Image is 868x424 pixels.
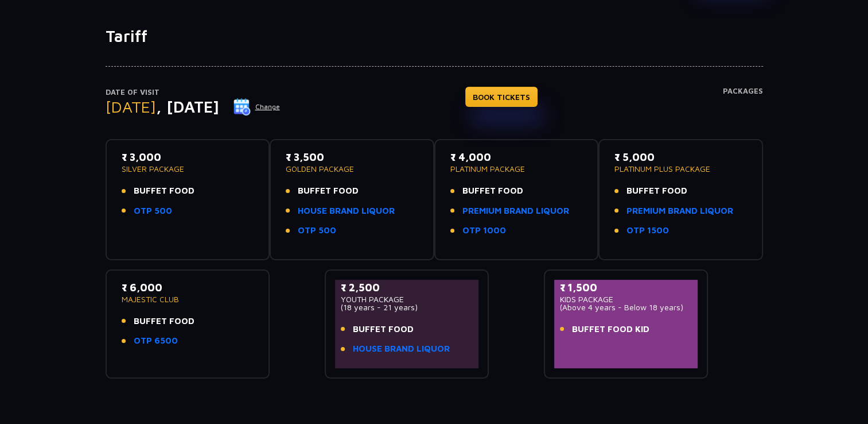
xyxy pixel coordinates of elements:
button: Change [233,98,281,116]
h4: Packages [723,87,763,128]
p: ₹ 6,000 [122,280,254,295]
a: OTP 1000 [462,224,506,237]
p: ₹ 5,000 [614,149,747,165]
p: PLATINUM PACKAGE [450,165,583,173]
span: BUFFET FOOD [134,184,194,198]
p: ₹ 3,000 [122,149,254,165]
span: BUFFET FOOD [298,184,359,198]
a: PREMIUM BRAND LIQUOR [462,205,569,218]
span: BUFFET FOOD KID [572,323,649,336]
a: OTP 500 [134,205,172,218]
p: SILVER PACKAGE [122,165,254,173]
span: BUFFET FOOD [134,315,194,328]
a: OTP 6500 [134,334,178,348]
a: HOUSE BRAND LIQUOR [353,342,450,356]
p: PLATINUM PLUS PACKAGE [614,165,747,173]
span: , [DATE] [156,97,219,116]
p: ₹ 2,500 [341,280,473,295]
p: YOUTH PACKAGE [341,295,473,303]
span: BUFFET FOOD [626,184,687,198]
a: OTP 500 [298,224,336,237]
h1: Tariff [106,26,763,46]
span: BUFFET FOOD [353,323,414,336]
span: BUFFET FOOD [462,184,523,198]
a: BOOK TICKETS [465,87,538,107]
p: KIDS PACKAGE [560,295,692,303]
p: Date of Visit [106,87,281,98]
a: HOUSE BRAND LIQUOR [298,205,395,218]
a: PREMIUM BRAND LIQUOR [626,205,733,218]
a: OTP 1500 [626,224,669,237]
p: (18 years - 21 years) [341,303,473,311]
span: [DATE] [106,97,156,116]
p: MAJESTIC CLUB [122,295,254,303]
p: ₹ 1,500 [560,280,692,295]
p: ₹ 4,000 [450,149,583,165]
p: ₹ 3,500 [286,149,418,165]
p: GOLDEN PACKAGE [286,165,418,173]
p: (Above 4 years - Below 18 years) [560,303,692,311]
